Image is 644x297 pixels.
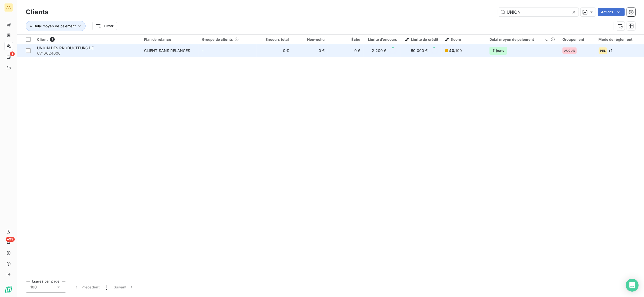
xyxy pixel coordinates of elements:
span: 1 [10,51,15,56]
span: Délai moyen de paiement [34,24,76,28]
div: Encours total [260,37,289,42]
div: CLIENT SANS RELANCES [144,48,190,53]
span: AUCUN [564,49,575,52]
div: Plan de relance [144,37,196,42]
div: Non-échu [295,37,325,42]
span: 40 [449,48,454,53]
span: Client [37,37,48,42]
span: 11 jours [490,47,507,55]
div: Groupement [562,37,592,42]
button: Suivant [111,281,138,293]
button: 1 [103,281,111,293]
span: UNION DES PRODUCTEURS DE [37,46,94,50]
div: Open Intercom Messenger [626,279,639,292]
td: 0 € [292,44,328,57]
span: Groupe de clients [202,37,233,42]
div: Délai moyen de paiement [490,37,556,42]
div: Échu [331,37,360,42]
span: Limite de crédit [405,37,438,42]
span: 50 000 € [411,48,428,53]
td: 0 € [257,44,292,57]
button: Précédent [70,281,103,293]
span: 1 [50,37,55,42]
span: - [202,48,204,53]
span: Score [445,37,461,42]
span: /100 [449,48,462,53]
span: 100 [30,284,37,290]
div: Limite d’encours [367,37,397,42]
button: Délai moyen de paiement [26,21,86,31]
span: PRL [600,49,606,52]
span: +99 [6,237,15,242]
input: Rechercher [498,8,579,16]
span: 1 [106,284,107,290]
h3: Clients [26,7,48,17]
img: Logo LeanPay [4,285,13,294]
button: Actions [598,8,625,16]
td: 0 € [328,44,363,57]
div: Mode de règlement [599,37,641,42]
span: 2 200 € [372,48,387,53]
button: Filtrer [92,22,117,30]
span: C710024000 [37,51,138,56]
span: + 1 [608,48,612,53]
div: AA [4,3,13,12]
